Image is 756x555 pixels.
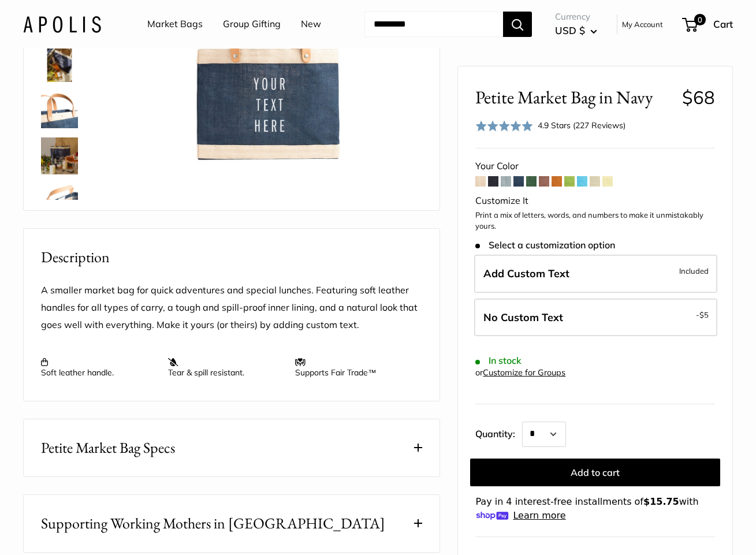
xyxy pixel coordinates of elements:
button: Supporting Working Mothers in [GEOGRAPHIC_DATA] [24,495,440,552]
span: Petite Market Bag Specs [41,437,175,459]
div: Customize It [475,192,715,210]
p: Tear & spill resistant. [168,357,284,378]
span: Add Custom Text [483,267,569,280]
span: Petite Market Bag in Navy [475,87,673,108]
span: Supporting Working Mothers in [GEOGRAPHIC_DATA] [41,512,385,535]
a: Group Gifting [223,16,281,33]
span: - [696,308,709,322]
label: Leave Blank [474,299,717,337]
span: Cart [713,18,733,30]
p: A smaller market bag for quick adventures and special lunches. Featuring soft leather handles for... [41,282,422,334]
span: Select a customization option [475,240,615,251]
h2: Description [41,246,422,269]
button: Petite Market Bag Specs [24,419,440,476]
span: In stock [475,355,521,366]
img: description_Super soft and durable leather handles. [41,91,78,128]
label: Add Custom Text [474,255,717,293]
label: Quantity: [475,418,522,446]
p: Soft leather handle. [41,357,157,378]
span: 0 [694,14,706,25]
a: description_Super soft and durable leather handles. [39,89,80,131]
a: Petite Market Bag in Navy [39,43,80,84]
a: 0 Cart [683,15,733,33]
a: Market Bags [147,16,203,33]
button: Search [503,12,532,37]
a: description_Inner pocket good for daily drivers. [39,181,80,223]
span: $68 [682,86,715,109]
span: No Custom Text [483,311,563,324]
span: Currency [555,9,597,25]
p: Print a mix of letters, words, and numbers to make it unmistakably yours. [475,210,715,232]
img: description_Inner pocket good for daily drivers. [41,184,78,221]
span: $5 [699,310,709,319]
img: Petite Market Bag in Navy [41,137,78,174]
a: Customize for Groups [483,367,565,378]
button: Add to cart [470,458,720,486]
img: Petite Market Bag in Navy [41,45,78,82]
span: USD $ [555,24,585,36]
input: Search... [364,12,503,37]
span: Included [679,264,709,278]
div: or [475,365,565,381]
a: My Account [622,17,663,31]
p: Supports Fair Trade™ [295,357,411,378]
button: USD $ [555,21,597,40]
div: Your Color [475,158,715,175]
div: 4.9 Stars (227 Reviews) [475,117,625,134]
a: Petite Market Bag in Navy [39,135,80,177]
div: 4.9 Stars (227 Reviews) [538,119,625,132]
a: New [301,16,321,33]
img: Apolis [23,16,101,32]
